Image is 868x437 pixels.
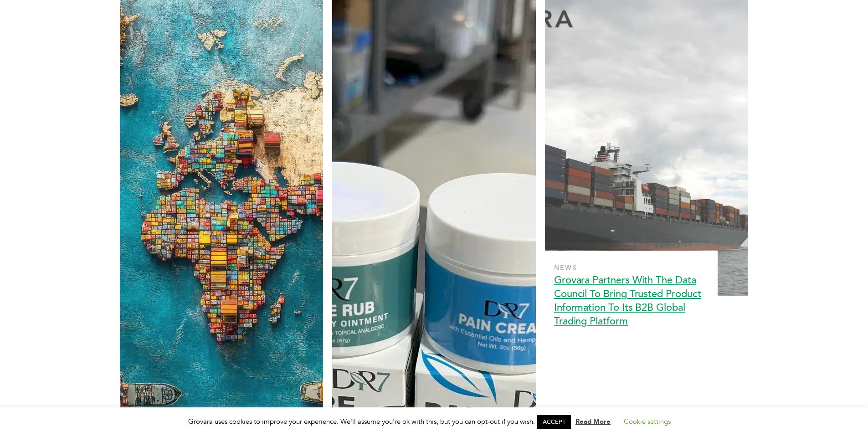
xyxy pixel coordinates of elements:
a: Grovara Partners With The Data Council To Bring Trusted Product Information To Its B2B Global Tra... [554,273,704,328]
a: ACCEPT [537,415,571,429]
span: News [554,263,577,272]
span: Grovara uses cookies to improve your experience. We'll assume you're ok with this, but you can op... [188,417,680,426]
a: Cookie settings [624,417,671,426]
a: Read More [575,417,611,426]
